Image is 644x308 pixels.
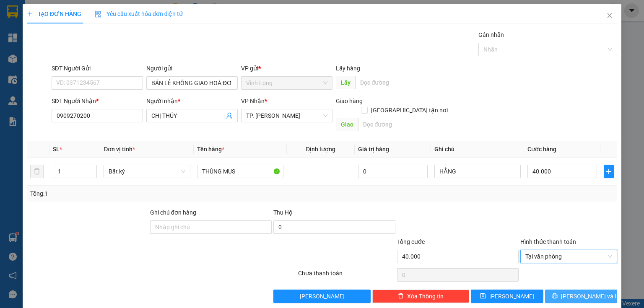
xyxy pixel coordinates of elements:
[52,96,143,106] div: SĐT Người Nhận
[358,165,428,178] input: 0
[146,64,238,73] div: Người gửi
[246,77,327,89] span: Vĩnh Long
[109,165,185,178] span: Bất kỳ
[95,11,101,18] img: icon
[358,118,451,131] input: Dọc đường
[104,146,135,153] span: Đơn vị tính
[525,250,612,263] span: Tại văn phòng
[197,146,224,153] span: Tên hàng
[545,290,618,303] button: printer[PERSON_NAME] và In
[398,293,404,300] span: delete
[246,109,327,122] span: TP. Hồ Chí Minh
[30,189,249,198] div: Tổng: 1
[431,141,524,158] th: Ghi chú
[407,292,444,301] span: Xóa Thông tin
[372,290,469,303] button: deleteXóa Thông tin
[146,96,238,106] div: Người nhận
[300,292,345,301] span: [PERSON_NAME]
[604,165,614,178] button: plus
[561,292,620,301] span: [PERSON_NAME] và In
[478,31,504,38] label: Gán nhãn
[52,64,143,73] div: SĐT Người Gửi
[55,37,122,49] div: 0904346943
[606,12,613,19] span: close
[55,8,75,17] span: Nhận:
[95,10,183,17] span: Yêu cầu xuất hóa đơn điện tử
[27,10,81,17] span: TẠO ĐƠN HÀNG
[336,76,355,89] span: Lấy
[150,220,272,234] input: Ghi chú đơn hàng
[273,209,293,216] span: Thu Hộ
[27,11,33,17] span: plus
[434,165,521,178] input: Ghi Chú
[355,76,451,89] input: Dọc đường
[55,27,122,37] div: A HƯNG
[480,293,486,300] span: save
[336,65,360,72] span: Lấy hàng
[7,8,20,17] span: Gửi:
[397,238,425,245] span: Tổng cước
[520,238,576,245] label: Hình thức thanh toán
[197,165,283,178] input: VD: Bàn, Ghế
[297,269,396,283] div: Chưa thanh toán
[552,293,558,300] span: printer
[55,7,122,27] div: TP. [PERSON_NAME]
[241,64,332,73] div: VP gửi
[7,27,49,67] div: BÁN LẺ KHÔNG GIAO HOÁ ĐƠN
[471,290,543,303] button: save[PERSON_NAME]
[604,168,613,175] span: plus
[273,290,370,303] button: [PERSON_NAME]
[150,209,196,216] label: Ghi chú đơn hàng
[241,98,265,104] span: VP Nhận
[358,146,389,153] span: Giá trị hàng
[53,146,60,153] span: SL
[489,292,534,301] span: [PERSON_NAME]
[226,112,233,119] span: user-add
[527,146,556,153] span: Cước hàng
[306,146,335,153] span: Định lượng
[30,165,44,178] button: delete
[7,7,49,27] div: Vĩnh Long
[598,4,621,28] button: Close
[336,98,363,104] span: Giao hàng
[336,118,358,131] span: Giao
[368,106,451,115] span: [GEOGRAPHIC_DATA] tận nơi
